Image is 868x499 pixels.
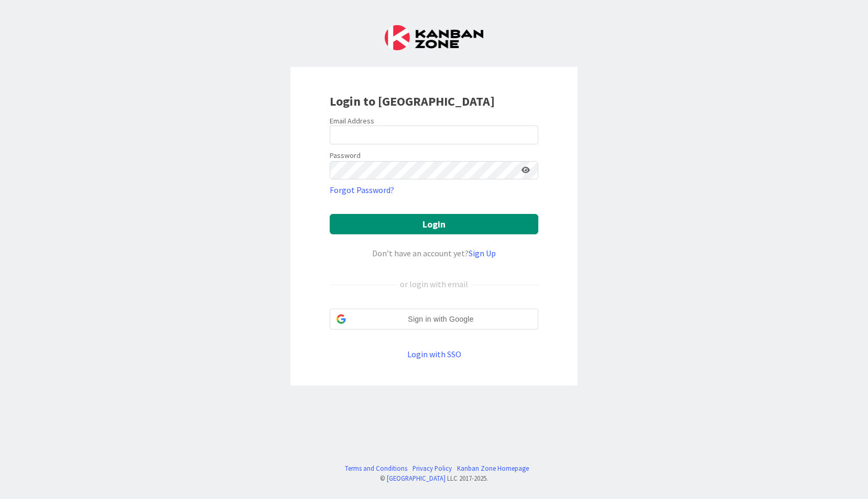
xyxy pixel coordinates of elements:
div: Sign in with Google [330,309,538,330]
div: or login with email [397,278,471,290]
b: Login to [GEOGRAPHIC_DATA] [330,93,495,109]
a: Kanban Zone Homepage [457,463,529,473]
a: Privacy Policy [413,463,452,473]
span: Sign in with Google [350,314,531,325]
label: Password [330,150,361,161]
a: Login with SSO [407,349,461,359]
img: Kanban Zone [385,25,483,50]
div: Don’t have an account yet? [330,247,538,259]
button: Login [330,214,538,234]
a: Terms and Conditions [345,463,407,473]
label: Email Address [330,116,374,126]
div: © LLC 2017- 2025 . [340,473,529,483]
a: [GEOGRAPHIC_DATA] [387,474,446,482]
a: Sign Up [469,248,496,258]
a: Forgot Password? [330,184,394,196]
